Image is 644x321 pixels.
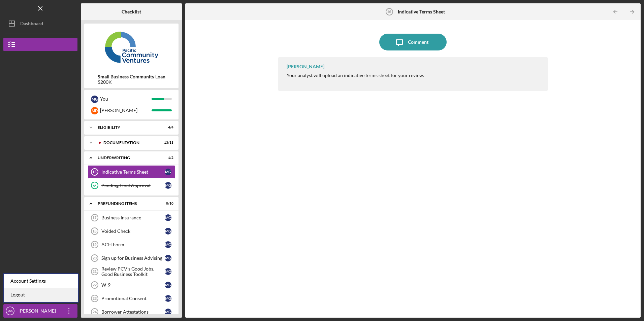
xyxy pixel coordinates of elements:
[122,9,141,14] b: Checklist
[98,126,157,130] div: Eligibility
[93,296,97,300] tspan: 23
[165,214,171,221] div: M G
[161,126,173,130] div: 4 / 4
[408,34,428,50] div: Comment
[165,182,171,189] div: M G
[7,309,12,313] text: MG
[101,282,165,288] div: W-9
[93,256,97,260] tspan: 20
[98,79,165,85] div: $200K
[165,228,171,235] div: M G
[92,216,96,220] tspan: 17
[165,241,171,248] div: M G
[103,141,157,145] div: Documentation
[165,255,171,261] div: M G
[91,107,98,114] div: M D
[165,282,171,288] div: M G
[92,243,96,247] tspan: 19
[88,278,175,292] a: 22W-9MG
[101,183,165,188] div: Pending Final Approval
[4,288,78,302] a: Logout
[88,265,175,278] a: 21Review PCV's Good Jobs, Good Business ToolkitMG
[88,292,175,305] a: 23Promotional ConsentMG
[88,251,175,265] a: 20Sign up for Business AdvisingMG
[100,105,152,116] div: [PERSON_NAME]
[91,96,98,103] div: M G
[101,255,165,261] div: Sign up for Business Advising
[92,229,96,233] tspan: 18
[101,309,165,315] div: Borrower Attestations
[93,310,97,314] tspan: 24
[101,215,165,220] div: Business Insurance
[101,242,165,247] div: ACH Form
[92,170,96,174] tspan: 16
[101,296,165,301] div: Promotional Consent
[101,228,165,234] div: Voided Check
[101,169,165,175] div: Indicative Terms Sheet
[101,266,165,277] div: Review PCV's Good Jobs, Good Business Toolkit
[165,309,171,315] div: M G
[93,270,97,274] tspan: 21
[287,64,324,69] div: [PERSON_NAME]
[387,10,391,14] tspan: 16
[88,211,175,224] a: 17Business InsuranceMG
[98,156,157,160] div: Underwriting
[84,27,179,67] img: Product logo
[287,73,424,78] div: Your analyst will upload an indicative terms sheet for your review.
[17,304,61,319] div: [PERSON_NAME]
[398,9,445,14] b: Indicative Terms Sheet
[93,283,97,287] tspan: 22
[100,93,152,105] div: You
[379,34,447,50] button: Comment
[20,17,43,32] div: Dashboard
[88,165,175,179] a: 16Indicative Terms SheetMG
[4,274,78,288] div: Account Settings
[161,202,173,206] div: 0 / 10
[3,304,77,318] button: MG[PERSON_NAME]
[98,74,165,79] b: Small Business Community Loan
[88,179,175,192] a: Pending Final ApprovalMG
[88,305,175,319] a: 24Borrower AttestationsMG
[98,202,157,206] div: Prefunding Items
[165,268,171,275] div: M G
[161,156,173,160] div: 1 / 2
[88,224,175,238] a: 18Voided CheckMG
[88,238,175,251] a: 19ACH FormMG
[3,17,77,30] button: Dashboard
[165,169,171,175] div: M G
[161,141,173,145] div: 13 / 13
[165,295,171,302] div: M G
